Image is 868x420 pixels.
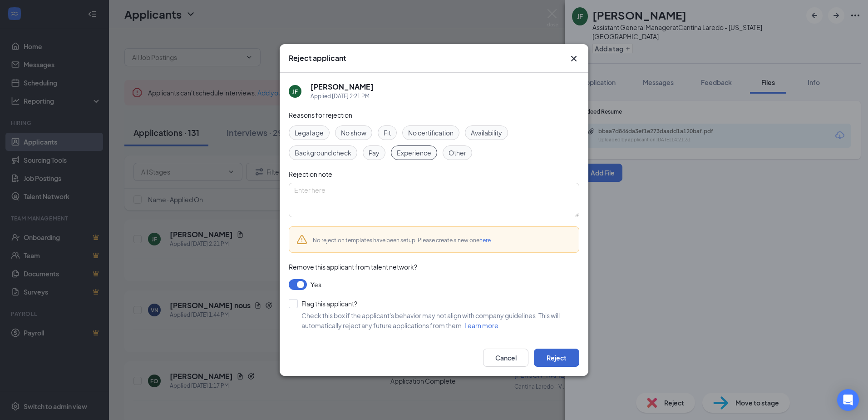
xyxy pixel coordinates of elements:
span: No show [341,128,366,138]
span: Experience [397,148,431,158]
span: No rejection templates have been setup. Please create a new one . [313,237,492,244]
span: Fit [384,128,391,138]
div: JF [292,88,298,95]
span: Remove this applicant from talent network? [289,263,417,271]
a: here [479,237,491,244]
svg: Warning [296,234,307,245]
span: Availability [471,128,502,138]
span: Pay [369,148,380,158]
span: Check this box if the applicant's behavior may not align with company guidelines. This will autom... [301,311,560,330]
span: Rejection note [289,170,332,178]
a: Learn more. [464,321,500,330]
button: Cancel [483,349,528,367]
svg: Cross [568,53,579,64]
span: Reasons for rejection [289,111,352,119]
button: Close [568,53,579,64]
div: Open Intercom Messenger [837,389,859,411]
h5: [PERSON_NAME] [311,82,374,92]
button: Reject [534,349,579,367]
span: Legal age [295,128,324,138]
span: No certification [408,128,454,138]
span: Background check [295,148,351,158]
h3: Reject applicant [289,53,346,63]
span: Other [449,148,466,158]
span: Yes [311,279,321,290]
div: Applied [DATE] 2:21 PM [311,92,374,101]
